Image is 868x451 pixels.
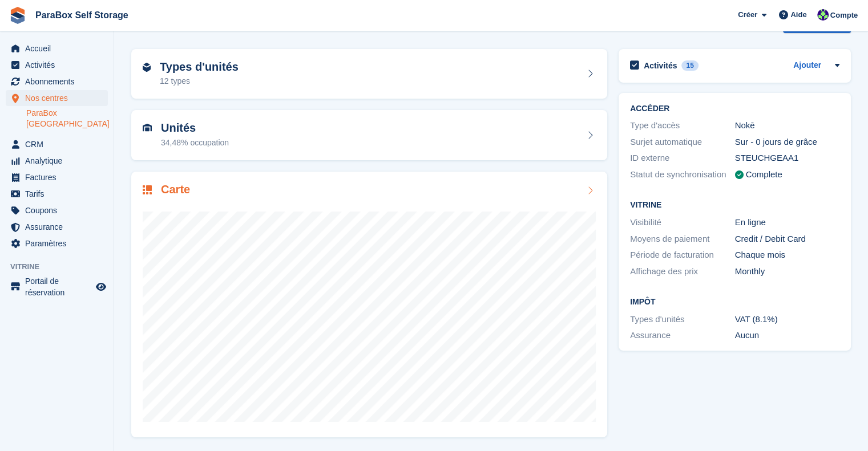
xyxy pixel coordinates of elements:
[630,233,735,246] div: Moyens de paiement
[630,329,735,342] div: Assurance
[25,136,94,152] span: CRM
[94,280,108,294] a: Boutique d'aperçu
[6,202,108,218] a: menu
[735,265,840,278] div: Monthly
[735,136,840,149] div: Sur - 0 jours de grâce
[143,124,152,132] img: unit-icn-7be61d7bf1b0ce9d3e12c5938cc71ed9869f7b940bace4675aadf7bd6d80202e.svg
[6,40,108,56] a: menu
[131,49,607,99] a: Types d'unités 12 types
[143,63,151,72] img: unit-type-icn-2b2737a686de81e16bb02015468b77c625bbabd49415b5ef34ead5e3b44a266d.svg
[630,298,839,307] h2: Impôt
[161,183,190,196] h2: Carte
[6,235,108,251] a: menu
[25,90,94,106] span: Nos centres
[6,90,108,106] a: menu
[630,136,735,149] div: Surjet automatique
[160,60,239,74] h2: Types d'unités
[25,153,94,169] span: Analytique
[6,57,108,73] a: menu
[131,110,607,160] a: Unités 34,48% occupation
[9,7,26,24] img: stora-icon-8386f47178a22dfd0bd8f6a31ec36ba5ce8667c1dd55bd0f319d3a0aa187defe.svg
[10,261,114,273] span: Vitrine
[161,121,229,135] h2: Unités
[6,219,108,235] a: menu
[630,201,839,210] h2: Vitrine
[735,249,840,262] div: Chaque mois
[630,216,735,229] div: Visibilité
[793,59,821,72] a: Ajouter
[644,60,677,71] h2: Activités
[25,169,94,185] span: Factures
[830,10,858,21] span: Compte
[6,136,108,152] a: menu
[25,202,94,218] span: Coupons
[25,57,94,73] span: Activités
[26,108,108,129] a: ParaBox [GEOGRAPHIC_DATA]
[25,235,94,251] span: Paramètres
[6,169,108,185] a: menu
[817,9,829,21] img: Tess Bédat
[735,119,840,132] div: Nokē
[131,172,607,438] a: Carte
[161,137,229,149] div: 34,48% occupation
[630,313,735,326] div: Types d'unités
[6,153,108,169] a: menu
[6,186,108,202] a: menu
[630,152,735,165] div: ID externe
[25,186,94,202] span: Tarifs
[6,74,108,90] a: menu
[735,216,840,229] div: En ligne
[746,168,782,181] div: Complete
[735,152,840,165] div: STEUCHGEAA1
[143,185,152,194] img: map-icn-33ee37083ee616e46c38cad1a60f524a97daa1e2b2c8c0bc3eb3415660979fc1.svg
[25,275,94,298] span: Portail de réservation
[735,233,840,246] div: Credit / Debit Card
[735,329,840,342] div: Aucun
[630,119,735,132] div: Type d'accès
[630,104,839,113] h2: ACCÉDER
[160,75,239,87] div: 12 types
[735,313,840,326] div: VAT (8.1%)
[630,265,735,278] div: Affichage des prix
[630,249,735,262] div: Période de facturation
[790,9,806,21] span: Aide
[630,168,735,181] div: Statut de synchronisation
[738,9,757,21] span: Créer
[25,40,94,56] span: Accueil
[25,219,94,235] span: Assurance
[6,275,108,298] a: menu
[681,60,698,71] div: 15
[31,6,133,25] a: ParaBox Self Storage
[25,74,94,90] span: Abonnements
